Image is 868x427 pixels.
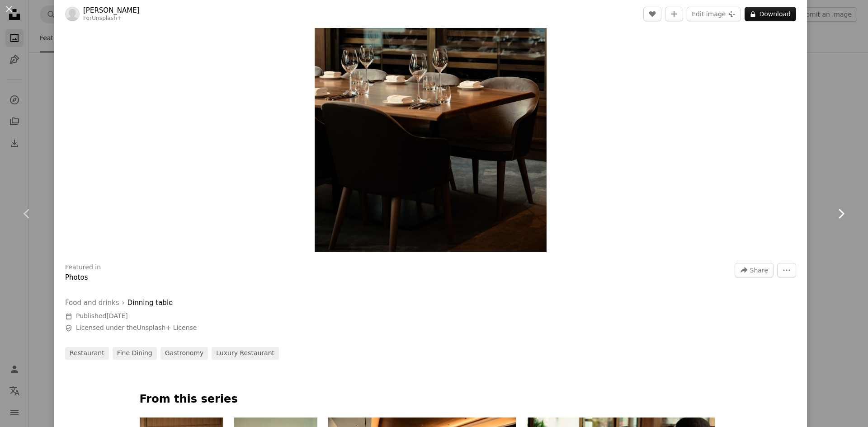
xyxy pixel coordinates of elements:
a: Dinning table [127,297,173,308]
a: Next [814,170,868,257]
a: Unsplash+ [92,15,122,21]
img: Go to Daniel Neuhaus's profile [65,7,80,21]
a: restaurant [65,347,109,360]
button: Like [643,7,661,21]
a: Food and drinks [65,297,119,308]
time: August 25, 2025 at 12:17:54 PM GMT+2 [106,312,127,319]
span: Licensed under the [76,324,197,333]
button: Share this image [735,263,774,277]
a: [PERSON_NAME] [83,6,140,15]
button: Edit image [687,7,741,21]
a: luxury restaurant [212,347,279,360]
span: Share [750,263,768,277]
a: fine dining [113,347,157,360]
h3: Featured in [65,263,101,272]
a: Unsplash+ License [137,324,197,331]
a: Photos [65,273,88,282]
div: For [83,15,140,22]
button: More Actions [777,263,796,277]
span: Published [76,312,128,319]
button: Add to Collection [665,7,683,21]
button: Download [745,7,796,21]
div: › [65,297,336,308]
p: From this series [140,392,722,407]
a: gastronomy [160,347,208,360]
